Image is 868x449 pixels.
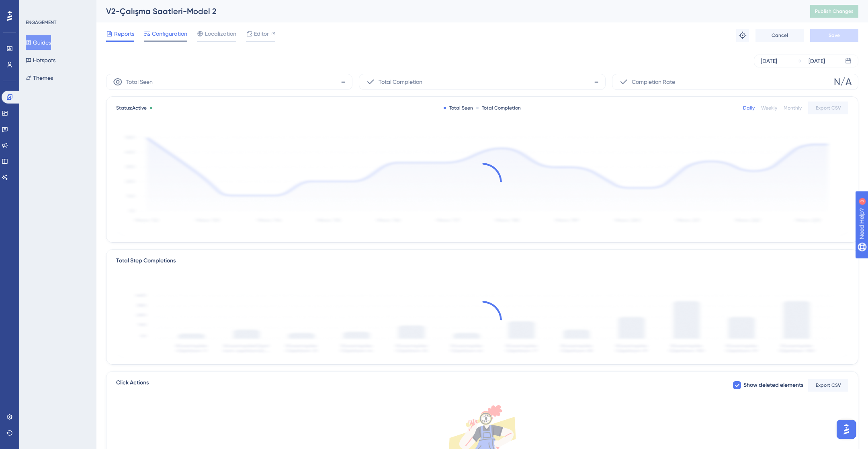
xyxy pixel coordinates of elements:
[829,32,840,39] span: Save
[106,6,790,17] div: V2-Çalışma Saatleri-Model 2
[56,4,58,10] div: 3
[126,77,153,87] span: Total Seen
[116,378,149,392] span: Click Actions
[743,380,803,390] span: Show deleted elements
[594,75,599,88] span: -
[26,71,53,85] button: Themes
[116,256,176,266] div: Total Step Completions
[810,29,858,42] button: Save
[26,19,56,26] div: ENGAGEMENT
[808,102,848,114] button: Export CSV
[772,32,788,39] span: Cancel
[152,29,187,39] span: Configuration
[761,56,777,66] div: [DATE]
[761,105,777,111] div: Weekly
[341,75,346,88] span: -
[132,105,147,111] span: Active
[816,105,841,111] span: Export CSV
[810,5,858,18] button: Publish Changes
[815,8,854,14] span: Publish Changes
[809,56,825,66] div: [DATE]
[26,53,55,67] button: Hotspots
[26,35,51,50] button: Guides
[19,2,50,12] span: Need Help?
[114,29,134,39] span: Reports
[476,105,521,111] div: Total Completion
[444,105,473,111] div: Total Seen
[755,29,804,42] button: Cancel
[116,105,147,111] span: Status:
[834,417,858,441] iframe: UserGuiding AI Assistant Launcher
[632,77,675,87] span: Completion Rate
[816,382,841,388] span: Export CSV
[784,105,802,111] div: Monthly
[205,29,236,39] span: Localization
[379,77,422,87] span: Total Completion
[808,379,848,392] button: Export CSV
[834,75,852,88] span: N/A
[743,105,755,111] div: Daily
[254,29,269,39] span: Editor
